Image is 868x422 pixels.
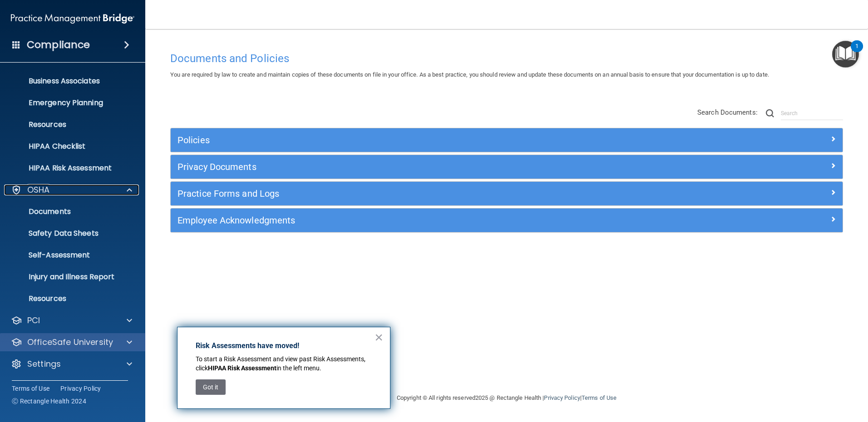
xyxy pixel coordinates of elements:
[178,135,668,145] h5: Policies
[6,294,130,303] p: Resources
[170,53,843,64] h4: Documents and Policies
[276,364,321,372] span: in the left menu.
[170,71,769,78] span: You are required by law to create and maintain copies of these documents on file in your office. ...
[766,109,774,117] img: ic-search.3b580494.png
[375,330,383,344] button: Close
[196,379,226,395] button: Got it
[12,384,49,393] a: Terms of Use
[11,10,134,28] img: PMB logo
[178,189,668,199] h5: Practice Forms and Logs
[196,355,367,372] span: To start a Risk Assessment and view past Risk Assessments, click
[27,184,50,195] p: OSHA
[178,215,668,225] h5: Employee Acknowledgments
[6,207,130,216] p: Documents
[27,315,40,326] p: PCI
[544,394,580,401] a: Privacy Policy
[6,77,130,86] p: Business Associates
[196,341,299,350] strong: Risk Assessments have moved!
[6,229,130,238] p: Safety Data Sheets
[582,394,616,401] a: Terms of Use
[178,162,668,172] h5: Privacy Documents
[6,142,130,151] p: HIPAA Checklist
[781,107,843,120] input: Search
[341,383,672,412] div: Copyright © All rights reserved 2025 @ Rectangle Health | |
[711,358,857,394] iframe: Drift Widget Chat Controller
[855,46,858,58] div: 1
[208,364,276,372] strong: HIPAA Risk Assessment
[27,39,90,51] h4: Compliance
[60,384,101,393] a: Privacy Policy
[27,359,61,369] p: Settings
[6,120,130,129] p: Resources
[832,41,859,68] button: Open Resource Center, 1 new notification
[6,251,130,260] p: Self-Assessment
[6,164,130,173] p: HIPAA Risk Assessment
[697,108,758,116] span: Search Documents:
[6,272,130,281] p: Injury and Illness Report
[6,98,130,107] p: Emergency Planning
[12,397,86,406] span: Ⓒ Rectangle Health 2024
[27,337,113,348] p: OfficeSafe University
